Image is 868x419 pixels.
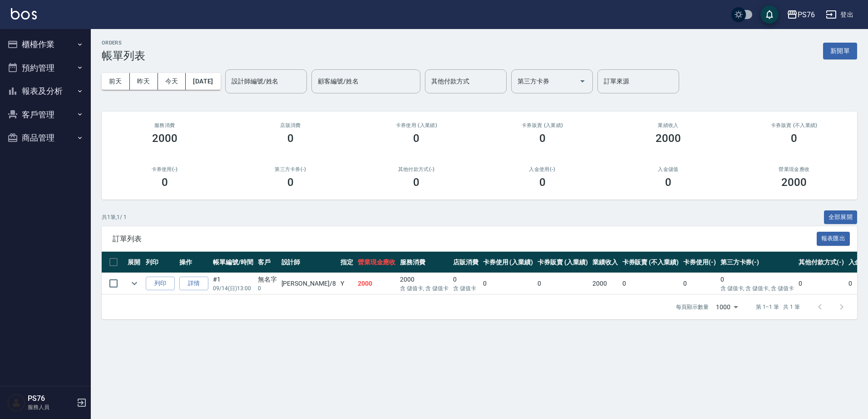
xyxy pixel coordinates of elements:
a: 新開單 [823,46,857,55]
td: [PERSON_NAME] /8 [279,273,338,294]
div: 1000 [712,295,741,319]
h3: 0 [162,176,168,189]
th: 其他付款方式(-) [796,252,846,273]
button: 商品管理 [4,126,87,150]
h3: 2000 [152,132,178,145]
p: 含 儲值卡 [453,284,478,292]
h3: 0 [665,176,671,189]
th: 客戶 [256,252,279,273]
h3: 0 [539,132,546,145]
button: 前天 [102,73,130,90]
td: 0 [718,273,796,294]
h3: 0 [287,176,294,189]
p: 第 1–1 筆 共 1 筆 [756,303,800,311]
button: 報表匯出 [817,232,850,246]
button: 昨天 [130,73,158,90]
td: 0 [451,273,481,294]
img: Logo [11,8,37,19]
img: Person [7,394,25,412]
h3: 0 [287,132,294,145]
th: 設計師 [279,252,338,273]
button: 全部展開 [824,210,858,224]
h3: 0 [413,176,419,189]
h3: 0 [539,176,546,189]
td: 0 [620,273,681,294]
p: 服務人員 [28,403,74,411]
h3: 服務消費 [113,122,217,128]
p: 每頁顯示數量 [676,303,709,311]
th: 店販消費 [451,252,481,273]
h2: ORDERS [102,40,145,46]
th: 展開 [125,252,143,273]
h2: 入金使用(-) [490,166,594,172]
p: 共 1 筆, 1 / 1 [102,213,127,221]
p: 含 儲值卡, 含 儲值卡 [400,284,449,292]
p: 09/14 (日) 13:00 [213,284,253,292]
th: 卡券販賣 (不入業績) [620,252,681,273]
th: 業績收入 [590,252,620,273]
h3: 2000 [656,132,681,145]
div: 無名字 [258,275,277,284]
th: 列印 [143,252,177,273]
th: 卡券使用(-) [681,252,718,273]
th: 營業現金應收 [355,252,398,273]
p: 0 [258,284,277,292]
h3: 2000 [781,176,807,189]
td: 0 [535,273,590,294]
button: Open [575,74,590,88]
td: 2000 [590,273,620,294]
button: save [760,5,779,24]
h2: 卡券使用(-) [113,166,217,172]
th: 指定 [338,252,355,273]
a: 報表匯出 [817,234,850,243]
h2: 入金儲值 [616,166,720,172]
p: 含 儲值卡, 含 儲值卡, 含 儲值卡 [720,284,794,292]
span: 訂單列表 [113,234,817,244]
h3: 0 [791,132,797,145]
td: Y [338,273,355,294]
td: 0 [681,273,718,294]
h2: 卡券販賣 (入業績) [490,122,594,128]
button: 登出 [822,6,857,23]
h3: 0 [413,132,419,145]
button: 列印 [146,277,175,291]
h5: PS76 [28,394,74,403]
td: 2000 [398,273,451,294]
button: 櫃檯作業 [4,33,87,56]
h2: 營業現金應收 [742,166,846,172]
button: [DATE] [186,73,220,90]
button: 客戶管理 [4,103,87,127]
th: 服務消費 [398,252,451,273]
th: 操作 [177,252,211,273]
h2: 卡券販賣 (不入業績) [742,122,846,128]
td: 0 [796,273,846,294]
button: PS76 [783,5,819,24]
button: expand row [128,277,141,290]
td: 0 [481,273,536,294]
th: 卡券販賣 (入業績) [535,252,590,273]
button: 新開單 [823,43,857,59]
td: 2000 [355,273,398,294]
h2: 第三方卡券(-) [238,166,342,172]
button: 預約管理 [4,56,87,80]
h2: 業績收入 [616,122,720,128]
a: 詳情 [179,277,208,291]
button: 報表及分析 [4,79,87,103]
h2: 卡券使用 (入業績) [365,122,469,128]
h2: 店販消費 [238,122,342,128]
h3: 帳單列表 [102,49,145,62]
th: 卡券使用 (入業績) [481,252,536,273]
button: 今天 [158,73,186,90]
h2: 其他付款方式(-) [365,166,469,172]
td: #1 [211,273,256,294]
div: PS76 [798,9,815,20]
th: 帳單編號/時間 [211,252,256,273]
th: 第三方卡券(-) [718,252,796,273]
